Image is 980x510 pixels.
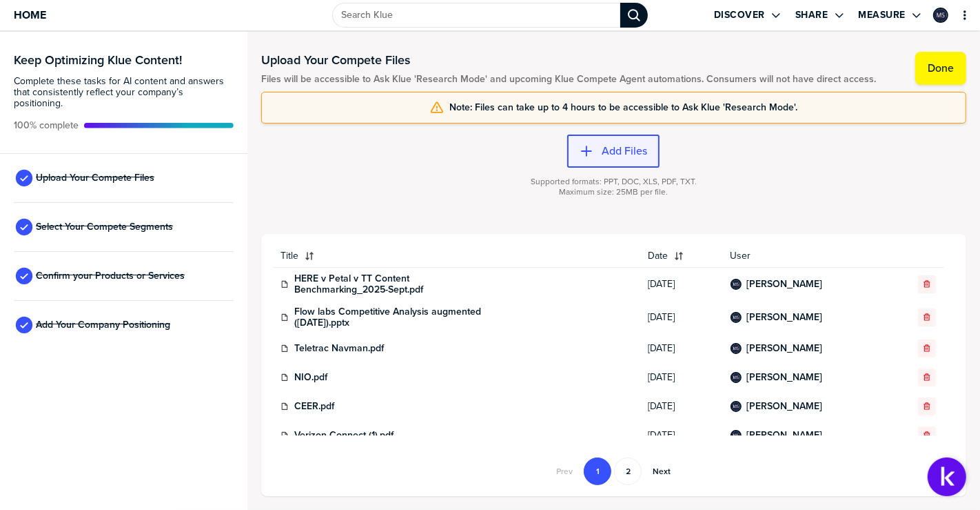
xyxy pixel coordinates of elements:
[928,61,954,75] label: Done
[932,6,950,24] a: Edit Profile
[731,312,742,323] div: Marta Sobieraj
[933,8,948,23] div: Marta Sobieraj
[648,251,668,262] span: Date
[747,312,823,323] a: [PERSON_NAME]
[294,401,334,412] a: CEER.pdf
[332,3,620,28] input: Search Klue
[648,279,713,290] span: [DATE]
[547,458,680,485] nav: Pagination Navigation
[36,320,170,331] span: Add Your Company Positioning
[294,306,501,328] a: Flow labs Competitive Analysis augmented ([DATE]).pptx
[731,401,742,412] div: Marta Sobieraj
[280,251,298,262] span: Title
[732,344,740,353] img: 5d4db0085ffa0daa00f06a3fc5abb92c-sml.png
[731,279,742,290] div: Marta Sobieraj
[559,187,668,197] span: Maximum size: 25MB per file.
[732,280,740,288] img: 5d4db0085ffa0daa00f06a3fc5abb92c-sml.png
[272,245,640,267] button: Title
[915,52,966,85] button: Done
[294,372,327,383] a: NIO.pdf
[644,458,679,485] button: Go to next page
[620,3,648,28] div: Search Klue
[747,372,823,383] a: [PERSON_NAME]
[614,458,642,485] button: Go to page 2
[294,343,384,354] a: Teletrac Navman.pdf
[261,74,876,85] span: Files will be accessible to Ask Klue 'Research Mode' and upcoming Klue Compete Agent automations....
[602,144,647,158] label: Add Files
[294,273,501,295] a: HERE v Petal v TT Content Benchmarking_2025-Sept.pdf
[567,135,660,168] button: Add Files
[731,372,742,383] div: Marta Sobieraj
[261,52,876,68] h1: Upload Your Compete Files
[36,173,154,184] span: Upload Your Compete Files
[14,120,79,131] span: Active
[648,401,713,412] span: [DATE]
[747,343,823,354] a: [PERSON_NAME]
[531,177,697,187] span: Supported formats: PPT, DOC, XLS, PDF, TXT.
[731,251,883,262] span: User
[714,9,765,21] label: Discover
[548,458,581,485] button: Go to previous page
[935,9,947,21] img: 5d4db0085ffa0daa00f06a3fc5abb92c-sml.png
[14,9,46,21] span: Home
[747,279,823,290] a: [PERSON_NAME]
[732,313,740,322] img: 5d4db0085ffa0daa00f06a3fc5abb92c-sml.png
[449,102,797,113] span: Note: Files can take up to 4 hours to be accessible to Ask Klue 'Research Mode'.
[795,9,828,21] label: Share
[14,54,234,66] h3: Keep Optimizing Klue Content!
[747,401,823,412] a: [PERSON_NAME]
[294,430,394,441] a: Verizon Connect (1).pdf
[732,402,740,411] img: 5d4db0085ffa0daa00f06a3fc5abb92c-sml.png
[648,430,713,441] span: [DATE]
[732,373,740,382] img: 5d4db0085ffa0daa00f06a3fc5abb92c-sml.png
[14,76,234,109] span: Complete these tasks for AI content and answers that consistently reflect your company’s position...
[36,271,185,282] span: Confirm your Products or Services
[648,312,713,323] span: [DATE]
[640,245,722,267] button: Date
[747,430,823,441] a: [PERSON_NAME]
[648,372,713,383] span: [DATE]
[731,430,742,441] div: Marta Sobieraj
[928,458,966,496] button: Open Support Center
[648,343,713,354] span: [DATE]
[859,9,906,21] label: Measure
[36,222,173,233] span: Select Your Compete Segments
[732,431,740,440] img: 5d4db0085ffa0daa00f06a3fc5abb92c-sml.png
[731,343,742,354] div: Marta Sobieraj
